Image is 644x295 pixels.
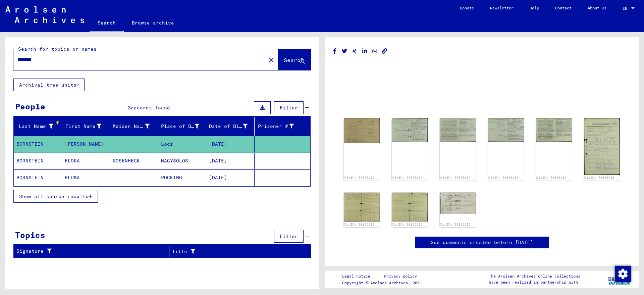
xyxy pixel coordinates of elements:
[206,153,255,169] mat-cell: [DATE]
[584,176,614,180] a: DocID: 78956216
[14,136,62,152] mat-cell: BORNSTEIN
[161,121,208,132] div: Place of Birth
[280,233,298,239] span: Filter
[344,193,380,222] img: 002.jpg
[342,273,376,280] a: Legal notice
[257,123,294,130] div: Prisoner #
[172,246,304,257] div: Title
[206,136,255,152] mat-cell: [DATE]
[342,273,425,280] div: |
[16,246,171,257] div: Signature
[16,121,62,132] div: Last Name
[113,123,150,130] div: Maiden Name
[14,117,62,136] mat-header-cell: Last Name
[488,118,524,142] img: 001.jpg
[62,136,110,152] mat-cell: [PERSON_NAME]
[90,15,124,32] a: Search
[5,6,84,23] img: Arolsen_neg.svg
[536,176,567,180] a: DocID: 78956215
[209,123,248,130] div: Date of Birth
[14,169,62,186] mat-cell: BORNSTEIN
[344,118,380,143] img: 001.jpg
[110,117,158,136] mat-header-cell: Maiden Name
[381,47,388,55] button: Copy link
[13,79,85,91] button: Archival tree units
[344,176,375,180] a: DocID: 78956213
[16,123,53,130] div: Last Name
[158,153,207,169] mat-cell: NAGYSÖLOS
[15,229,45,241] div: Topics
[392,118,428,142] img: 001.jpg
[62,153,110,169] mat-cell: FLORA
[206,117,255,136] mat-header-cell: Date of Birth
[379,273,425,280] a: Privacy policy
[489,273,580,279] p: The Arolsen Archives online collections
[584,118,620,175] img: 001.jpg
[331,47,338,55] button: Share on Facebook
[536,118,572,142] img: 002.jpg
[14,153,62,169] mat-cell: BORNSTEIN
[206,169,255,186] mat-cell: [DATE]
[344,223,375,226] a: DocID: 78956216
[18,46,97,52] mat-label: Search for topics or names
[158,169,207,186] mat-cell: POCKING
[284,57,304,63] span: Search
[341,47,348,55] button: Share on Twitter
[124,15,182,31] a: Browse archive
[440,223,471,226] a: DocID: 78956216
[62,117,110,136] mat-header-cell: First Name
[623,6,630,11] span: EN
[158,117,207,136] mat-header-cell: Place of Birth
[342,280,425,286] p: Copyright © Arolsen Archives, 2021
[113,121,158,132] div: Maiden Name
[209,121,256,132] div: Date of Birth
[351,47,358,55] button: Share on Xing
[13,190,98,203] button: Show all search results
[274,230,304,243] button: Filter
[440,193,476,214] img: 004.jpg
[489,279,580,285] p: have been realized in partnership with
[280,105,298,111] span: Filter
[65,123,102,130] div: First Name
[607,271,632,288] img: yv_logo.png
[361,47,368,55] button: Share on LinkedIn
[615,266,631,282] img: Change consent
[440,176,471,180] a: DocID: 78956214
[257,121,303,132] div: Prisoner #
[15,100,45,112] div: People
[488,176,519,180] a: DocID: 78956215
[172,248,298,255] div: Title
[62,169,110,186] mat-cell: BLUMA
[128,105,131,111] span: 3
[392,193,428,222] img: 003.jpg
[392,223,423,226] a: DocID: 78956216
[267,56,275,64] mat-icon: close
[431,239,533,246] a: See comments created before [DATE]
[371,47,378,55] button: Share on WhatsApp
[274,101,304,114] button: Filter
[392,176,423,180] a: DocID: 78956214
[161,123,200,130] div: Place of Birth
[131,105,170,111] span: records found
[278,49,311,70] button: Search
[440,118,476,142] img: 002.jpg
[110,153,158,169] mat-cell: ROSENHECK
[265,53,278,66] button: Clear
[16,248,164,255] div: Signature
[65,121,110,132] div: First Name
[19,193,89,199] span: Show all search results
[158,136,207,152] mat-cell: Lodz
[255,117,311,136] mat-header-cell: Prisoner #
